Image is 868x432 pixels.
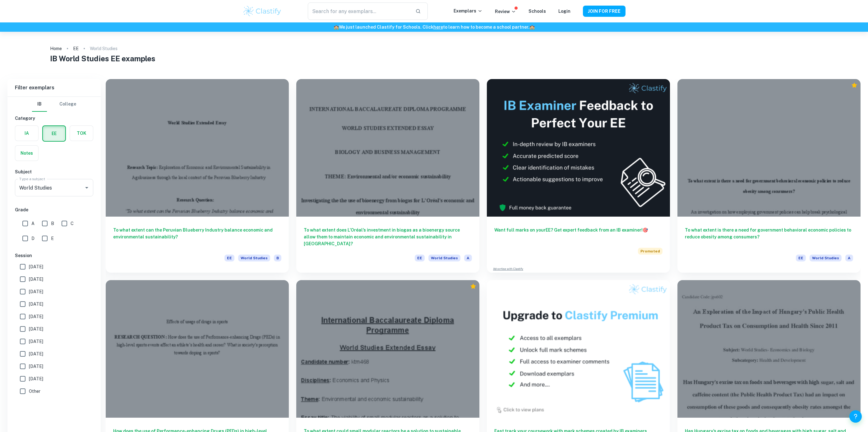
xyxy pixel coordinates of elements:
[29,350,43,357] span: [DATE]
[685,227,853,247] h6: To what extent is there a need for government behavioral economic policies to reduce obesity amon...
[464,255,472,261] span: A
[29,313,43,320] span: [DATE]
[487,280,670,418] img: Thumbnail
[494,227,663,240] h6: Want full marks on your EE ? Get expert feedback from an IB examiner!
[851,82,857,88] div: Premium
[15,168,93,175] h6: Subject
[242,5,282,17] img: Clastify logo
[454,7,482,14] p: Exemplars
[73,44,79,53] a: EE
[224,255,234,261] span: EE
[493,267,523,271] a: Advertise with Clastify
[32,97,76,112] div: Filter type choice
[106,79,289,273] a: To what extent can the Peruvian Blueberry Industry balance economic and environmental sustainabil...
[82,183,91,192] button: Open
[308,2,410,20] input: Search for any exemplars...
[529,25,535,30] span: 🏫
[849,410,862,423] button: Help and Feedback
[70,126,93,141] button: TOK
[274,255,281,261] span: B
[845,255,853,261] span: A
[583,6,626,17] button: JOIN FOR FREE
[51,220,54,227] span: B
[7,79,101,96] h6: Filter exemplars
[529,9,546,14] a: Schools
[334,25,339,30] span: 🏫
[15,126,38,141] button: IA
[15,115,93,122] h6: Category
[15,252,93,259] h6: Session
[15,206,93,213] h6: Grade
[29,363,43,370] span: [DATE]
[29,388,40,395] span: Other
[29,338,43,345] span: [DATE]
[43,126,65,141] button: EE
[31,235,35,242] span: D
[304,227,472,247] h6: To what extent does L’Oréal’s investment in biogas as a bioenergy source allow them to maintain e...
[50,44,62,53] a: Home
[1,24,867,31] h6: We just launched Clastify for Schools. Click to learn how to become a school partner.
[415,255,425,261] span: EE
[810,255,842,261] span: World Studies
[495,8,516,15] p: Review
[15,146,38,161] button: Notes
[638,248,663,255] span: Promoted
[470,283,476,289] div: Premium
[238,255,270,261] span: World Studies
[113,227,281,247] h6: To what extent can the Peruvian Blueberry Industry balance economic and environmental sustainabil...
[29,375,43,382] span: [DATE]
[643,228,648,232] span: 🎯
[59,97,76,112] button: College
[90,45,118,52] p: World Studies
[487,79,670,273] a: Want full marks on yourEE? Get expert feedback from an IB examiner!PromotedAdvertise with Clastify
[71,220,74,227] span: C
[433,25,443,30] a: here
[31,220,35,227] span: A
[677,79,861,273] a: To what extent is there a need for government behavioral economic policies to reduce obesity amon...
[32,97,47,112] button: IB
[29,288,43,295] span: [DATE]
[29,263,43,270] span: [DATE]
[428,255,460,261] span: World Studies
[51,235,54,242] span: E
[19,176,45,181] label: Type a subject
[29,301,43,308] span: [DATE]
[29,326,43,332] span: [DATE]
[487,79,670,217] img: Thumbnail
[796,255,806,261] span: EE
[29,276,43,283] span: [DATE]
[558,9,570,14] a: Login
[296,79,479,273] a: To what extent does L’Oréal’s investment in biogas as a bioenergy source allow them to maintain e...
[50,53,818,64] h1: IB World Studies EE examples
